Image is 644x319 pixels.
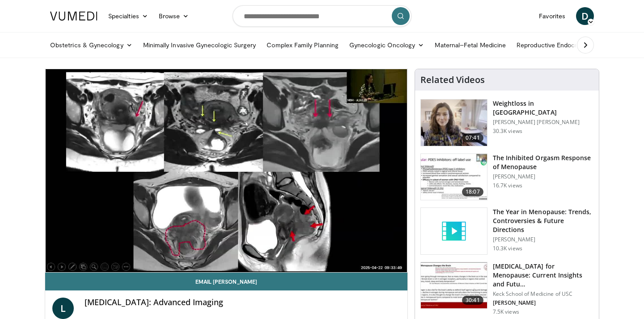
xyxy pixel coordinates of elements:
a: Minimally Invasive Gynecologic Surgery [138,36,262,54]
a: Favorites [534,7,571,25]
img: 47271b8a-94f4-49c8-b914-2a3d3af03a9e.150x105_q85_crop-smart_upscale.jpg [421,262,487,309]
span: 30:41 [462,296,483,305]
h4: Related Videos [420,75,485,85]
p: 30.3K views [493,128,522,135]
input: Search topics, interventions [233,5,411,27]
a: Maternal–Fetal Medicine [429,36,511,54]
p: [PERSON_NAME] [PERSON_NAME] [493,119,593,126]
a: Browse [153,7,195,25]
a: 07:41 Weightloss in [GEOGRAPHIC_DATA] [PERSON_NAME] [PERSON_NAME] 30.3K views [420,99,593,146]
img: VuMedi Logo [50,12,97,21]
a: 30:41 [MEDICAL_DATA] for Menopause: Current Insights and Futu… Keck School of Medicine of USC [PE... [420,262,593,315]
h3: The Inhibited Orgasm Response of Menopause [493,153,593,171]
a: The Year in Menopause: Trends, Controversies & Future Directions [PERSON_NAME] 10.3K views [420,207,593,255]
h3: Weightloss in [GEOGRAPHIC_DATA] [493,99,593,117]
p: 16.7K views [493,182,522,189]
a: Complex Family Planning [261,36,344,54]
span: 18:07 [462,187,483,196]
a: Obstetrics & Gynecology [45,36,138,54]
a: 18:07 The Inhibited Orgasm Response of Menopause [PERSON_NAME] 16.7K views [420,153,593,201]
a: Specialties [103,7,153,25]
span: 07:41 [462,133,483,142]
img: 283c0f17-5e2d-42ba-a87c-168d447cdba4.150x105_q85_crop-smart_upscale.jpg [421,154,487,200]
p: [PERSON_NAME] [493,173,593,180]
a: Email [PERSON_NAME] [45,273,407,290]
a: L [52,298,74,319]
h3: [MEDICAL_DATA] for Menopause: Current Insights and Futu… [493,262,593,289]
h4: [MEDICAL_DATA]: Advanced Imaging [85,298,400,307]
img: video_placeholder_short.svg [421,208,487,254]
a: D [576,7,594,25]
video-js: Video Player [45,69,407,273]
a: Gynecologic Oncology [344,36,429,54]
p: 7.5K views [493,308,519,315]
img: 9983fed1-7565-45be-8934-aef1103ce6e2.150x105_q85_crop-smart_upscale.jpg [421,99,487,146]
p: [PERSON_NAME] [493,299,593,307]
p: 10.3K views [493,245,522,252]
p: Keck School of Medicine of USC [493,290,593,298]
p: [PERSON_NAME] [493,236,593,243]
h3: The Year in Menopause: Trends, Controversies & Future Directions [493,207,593,234]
